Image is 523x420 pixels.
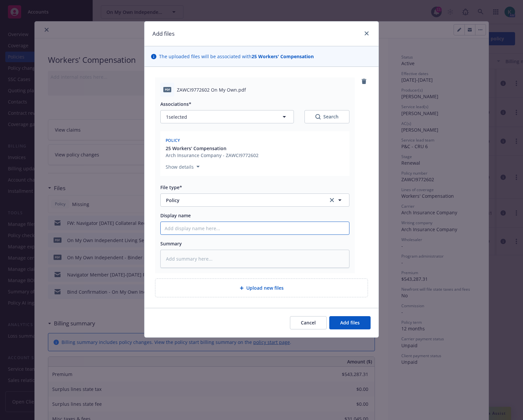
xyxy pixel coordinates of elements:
span: Upload new files [246,284,284,291]
span: Summary [160,240,182,247]
a: clear selection [328,196,336,204]
input: Add display name here... [161,222,349,234]
span: Policy [166,197,319,204]
button: Policyclear selection [160,193,349,207]
span: Display name [160,212,191,219]
div: Upload new files [155,278,368,297]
